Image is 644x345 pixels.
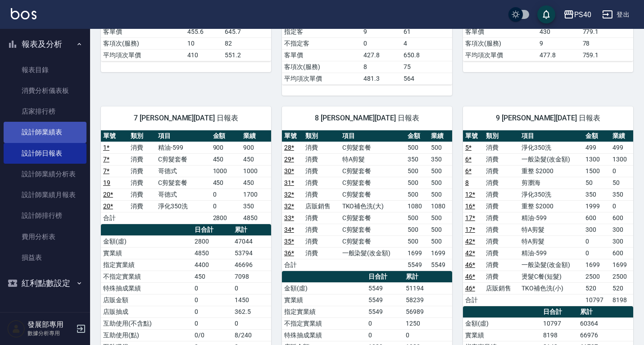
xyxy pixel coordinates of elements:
td: 500 [429,142,452,153]
td: 不指定客 [282,37,361,49]
td: 特A剪髮 [519,224,583,235]
td: 實業績 [101,247,192,259]
td: 1699 [583,259,610,271]
td: 淨化350洗 [156,200,211,212]
td: 450 [241,153,271,165]
td: 350 [241,200,271,212]
td: 430 [537,26,580,37]
td: 消費 [484,165,520,177]
td: 500 [429,224,452,235]
td: 500 [429,177,452,189]
td: 4400 [192,259,232,271]
td: 一般染髮(改金額) [519,259,583,271]
a: 設計師業績月報表 [4,184,86,205]
td: 500 [405,224,429,235]
td: 客項次(服務) [463,37,537,49]
th: 項目 [156,130,211,142]
td: 0 [192,282,232,294]
td: 消費 [484,271,520,282]
a: 費用分析表 [4,226,86,247]
td: 58239 [404,294,452,306]
td: 精油-599 [519,247,583,259]
td: 消費 [128,165,156,177]
td: 平均項次單價 [282,73,361,84]
td: 淨化350洗 [519,189,583,200]
td: 46696 [232,259,271,271]
td: 500 [405,165,429,177]
td: 427.8 [361,49,401,61]
td: 1000 [211,165,241,177]
h5: 發展部專用 [27,320,73,329]
td: C剪髮套餐 [340,212,406,224]
td: 1000 [241,165,271,177]
td: 消費 [484,142,520,153]
th: 單號 [101,130,128,142]
td: 47044 [232,235,271,247]
td: 2800 [211,212,241,224]
td: TKO補色洗(小) [519,282,583,294]
th: 項目 [519,130,583,142]
th: 金額 [405,130,429,142]
span: 7 [PERSON_NAME][DATE] 日報表 [112,114,260,123]
td: 499 [610,142,633,153]
td: 精油-599 [156,142,211,153]
td: 300 [610,224,633,235]
a: 19 [103,179,110,186]
td: 0 [361,37,401,49]
th: 類別 [303,130,340,142]
td: 0 [192,306,232,317]
td: 燙髮C餐(短髮) [519,271,583,282]
button: save [537,5,555,23]
td: 350 [405,153,429,165]
td: 500 [405,212,429,224]
th: 單號 [282,130,303,142]
td: 剪瀏海 [519,177,583,189]
td: 350 [610,189,633,200]
td: 合計 [101,212,128,224]
button: 紅利點數設定 [4,271,86,295]
td: 指定實業績 [282,306,366,317]
td: 455.6 [185,26,222,37]
td: 平均項次單價 [101,49,185,61]
a: 報表目錄 [4,60,86,80]
td: 消費 [128,142,156,153]
td: 店販銷售 [484,282,520,294]
td: 重整 $2000 [519,200,583,212]
td: 50 [610,177,633,189]
td: 消費 [484,259,520,271]
td: 410 [185,49,222,61]
td: 600 [610,247,633,259]
span: 8 [PERSON_NAME][DATE] 日報表 [293,114,441,123]
td: 450 [211,177,241,189]
td: 精油-599 [519,212,583,224]
p: 數據分析專用 [27,329,73,337]
td: 1999 [583,200,610,212]
td: TKO補色洗(大) [340,200,406,212]
th: 累計 [404,271,452,283]
td: 特殊抽成業績 [101,282,192,294]
td: 客單價 [282,49,361,61]
table: a dense table [463,130,633,306]
td: 4850 [192,247,232,259]
td: 特A剪髮 [519,235,583,247]
td: 10 [185,37,222,49]
td: 564 [401,73,452,84]
td: 實業績 [282,294,366,306]
th: 類別 [484,130,520,142]
td: 互助使用(不含點) [101,317,192,329]
td: 551.2 [222,49,271,61]
th: 金額 [583,130,610,142]
th: 日合計 [541,306,578,318]
a: 設計師排行榜 [4,205,86,226]
td: 消費 [303,247,340,259]
img: Person [7,320,25,338]
td: 消費 [128,189,156,200]
td: 不指定實業績 [282,317,366,329]
td: 300 [583,224,610,235]
td: 9 [361,26,401,37]
td: 8198 [541,329,578,341]
td: 一般染髮(改金額) [340,247,406,259]
th: 單號 [463,130,484,142]
td: 7098 [232,271,271,282]
td: C剪髮套餐 [340,142,406,153]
